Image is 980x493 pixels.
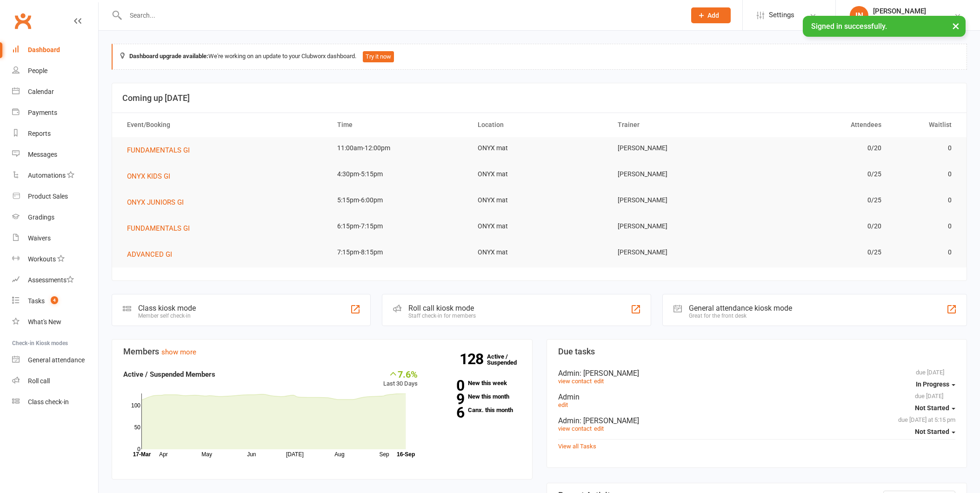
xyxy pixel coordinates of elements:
div: What's New [28,318,61,326]
div: Gradings [28,213,54,221]
div: Calendar [28,88,54,95]
td: [PERSON_NAME] [609,189,749,211]
a: Messages [12,144,98,165]
td: 0/20 [750,137,890,159]
div: Admin [558,369,956,378]
div: People [28,67,47,74]
td: 0 [890,163,960,185]
a: Dashboard [12,40,98,60]
strong: 0 [432,379,464,393]
a: Reports [12,123,98,144]
a: 9New this month [432,393,520,400]
div: Automations [28,172,66,179]
h3: Members [123,347,521,356]
a: view contact [558,425,592,432]
th: Location [469,113,609,137]
a: Automations [12,165,98,186]
div: Product Sales [28,193,68,200]
span: Signed in successfully. [811,22,887,31]
span: 4 [51,296,58,304]
button: ONYX JUNIORS GI [127,197,190,208]
button: Not Started [915,423,955,440]
h3: Coming up [DATE] [122,93,956,103]
a: Clubworx [11,9,34,33]
div: IN [850,6,868,25]
a: 0New this week [432,380,520,386]
td: 0 [890,215,960,237]
td: [PERSON_NAME] [609,163,749,185]
input: Search... [123,9,679,22]
a: Tasks 4 [12,291,98,312]
div: Dashboard [28,46,60,53]
button: Not Started [915,400,955,416]
a: 128Active / Suspended [487,346,528,373]
div: Staff check-in for members [408,313,476,319]
div: Roll call kiosk mode [408,304,476,313]
strong: 9 [432,392,464,406]
span: ONYX JUNIORS GI [127,198,184,207]
button: In Progress [916,376,955,393]
a: Product Sales [12,186,98,207]
td: ONYX mat [469,241,609,263]
span: ADVANCED GI [127,250,172,259]
td: 0/25 [750,189,890,211]
button: ADVANCED GI [127,249,179,260]
td: 11:00am-12:00pm [329,137,469,159]
a: View all Tasks [558,443,596,450]
a: What's New [12,312,98,333]
a: edit [594,425,604,432]
td: 0 [890,137,960,159]
div: Member self check-in [138,313,196,319]
a: Waivers [12,228,98,249]
div: Admin [558,416,956,425]
th: Trainer [609,113,749,137]
span: ONYX KIDS GI [127,172,170,180]
span: In Progress [916,380,949,388]
a: Roll call [12,371,98,392]
div: Messages [28,151,57,158]
a: Payments [12,102,98,123]
div: Waivers [28,234,51,242]
strong: Dashboard upgrade available: [129,53,208,60]
td: 0 [890,189,960,211]
td: [PERSON_NAME] [609,241,749,263]
a: Workouts [12,249,98,270]
td: 7:15pm-8:15pm [329,241,469,263]
div: General attendance kiosk mode [689,304,792,313]
a: Calendar [12,81,98,102]
td: 0 [890,241,960,263]
div: Admin [558,393,956,401]
td: 5:15pm-6:00pm [329,189,469,211]
td: ONYX mat [469,137,609,159]
button: × [947,16,964,36]
div: General attendance [28,356,85,364]
div: Great for the front desk [689,313,792,319]
h3: Due tasks [558,347,956,356]
td: [PERSON_NAME] [609,137,749,159]
th: Waitlist [890,113,960,137]
span: Add [707,12,719,19]
td: 6:15pm-7:15pm [329,215,469,237]
div: Reports [28,130,51,137]
a: People [12,60,98,81]
a: show more [161,348,196,356]
button: FUNDAMENTALS GI [127,223,196,234]
button: FUNDAMENTALS GI [127,145,196,156]
div: Last 30 Days [383,369,418,389]
span: : [PERSON_NAME] [580,369,639,378]
a: view contact [558,378,592,385]
button: Add [691,7,731,23]
div: We're working on an update to your Clubworx dashboard. [112,44,967,70]
div: ONYX BRAZILIAN JIU JITSU [873,15,954,24]
div: Class kiosk mode [138,304,196,313]
strong: 128 [460,352,487,366]
button: Try it now [363,51,394,62]
a: Gradings [12,207,98,228]
div: [PERSON_NAME] [873,7,954,15]
span: Not Started [915,428,949,435]
div: Class check-in [28,398,69,406]
td: 0/25 [750,241,890,263]
td: [PERSON_NAME] [609,215,749,237]
span: FUNDAMENTALS GI [127,224,190,233]
td: ONYX mat [469,163,609,185]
